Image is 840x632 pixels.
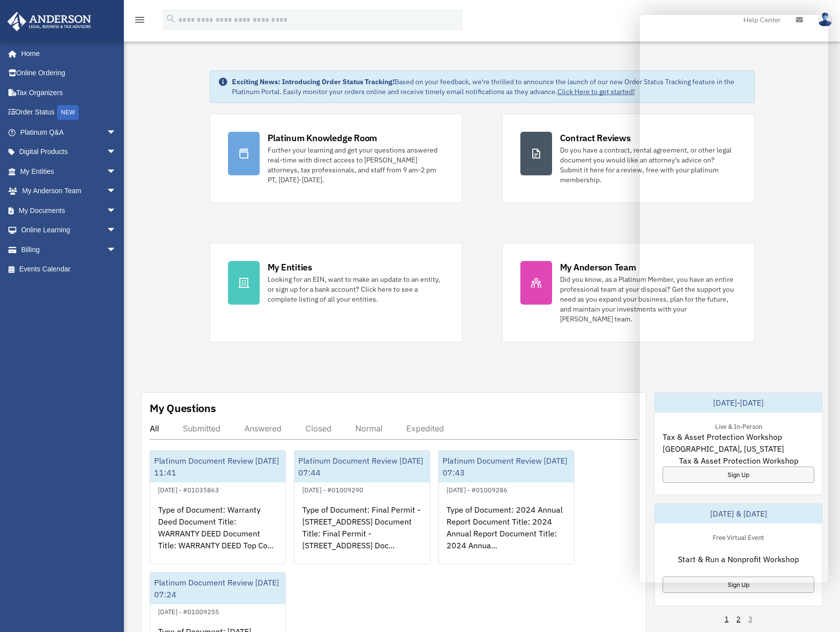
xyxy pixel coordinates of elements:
[150,450,286,564] a: Platinum Document Review [DATE] 11:41[DATE] - #01035863Type of Document: Warranty Deed Document T...
[268,132,378,144] div: Platinum Knowledge Room
[305,423,332,433] div: Closed
[107,240,126,260] span: arrow_drop_down
[7,181,131,201] a: My Anderson Teamarrow_drop_down
[232,77,746,97] div: Based on your feedback, we're thrilled to announce the launch of our new Order Status Tracking fe...
[725,614,728,624] a: 1
[558,87,635,96] a: Click Here to get started!
[7,161,131,181] a: My Entitiesarrow_drop_down
[7,63,131,83] a: Online Ordering
[150,606,227,616] div: [DATE] - #01009255
[294,450,430,564] a: Platinum Document Review [DATE] 07:44[DATE] - #01009290Type of Document: Final Permit - [STREET_A...
[57,105,79,120] div: NEW
[107,142,126,162] span: arrow_drop_down
[7,83,131,103] a: Tax Organizers
[7,44,126,63] a: Home
[150,451,285,482] div: Platinum Document Review [DATE] 11:41
[7,260,131,279] a: Events Calendar
[406,423,444,433] div: Expedited
[4,12,94,31] img: Anderson Advisors Platinum Portal
[150,573,285,604] div: Platinum Document Review [DATE] 07:24
[294,451,430,482] div: Platinum Document Review [DATE] 07:44
[502,243,755,342] a: My Anderson Team Did you know, as a Platinum Member, you have an entire professional team at your...
[294,484,371,494] div: [DATE] - #01009290
[560,261,636,273] div: My Anderson Team
[560,132,631,144] div: Contract Reviews
[294,496,430,573] div: Type of Document: Final Permit - [STREET_ADDRESS] Document Title: Final Permit - [STREET_ADDRESS]...
[7,240,131,260] a: Billingarrow_drop_down
[107,122,126,143] span: arrow_drop_down
[640,15,828,582] iframe: Chat Window
[7,220,131,240] a: Online Learningarrow_drop_down
[438,450,574,564] a: Platinum Document Review [DATE] 07:43[DATE] - #01009286Type of Document: 2024 Annual Report Docum...
[150,496,285,573] div: Type of Document: Warranty Deed Document Title: WARRANTY DEED Document Title: WARRANTY DEED Top C...
[150,401,216,416] div: My Questions
[150,484,227,494] div: [DATE] - #01035863
[232,77,394,86] strong: Exciting News: Introducing Order Status Tracking!
[7,122,131,142] a: Platinum Q&Aarrow_drop_down
[210,243,462,342] a: My Entities Looking for an EIN, want to make an update to an entity, or sign up for a bank accoun...
[107,181,126,202] span: arrow_drop_down
[560,145,736,185] div: Do you have a contract, rental agreement, or other legal document you would like an attorney's ad...
[560,274,736,324] div: Did you know, as a Platinum Member, you have an entire professional team at your disposal? Get th...
[818,12,833,27] img: User Pic
[355,423,383,433] div: Normal
[439,496,574,573] div: Type of Document: 2024 Annual Report Document Title: 2024 Annual Report Document Title: 2024 Annu...
[736,614,740,624] a: 2
[150,423,159,433] div: All
[439,484,515,494] div: [DATE] - #01009286
[268,145,444,185] div: Further your learning and get your questions answered real-time with direct access to [PERSON_NAM...
[502,113,755,203] a: Contract Reviews Do you have a contract, rental agreement, or other legal document you would like...
[107,161,126,182] span: arrow_drop_down
[439,451,574,482] div: Platinum Document Review [DATE] 07:43
[7,201,131,220] a: My Documentsarrow_drop_down
[7,103,131,123] a: Order StatusNEW
[183,423,221,433] div: Submitted
[7,142,131,162] a: Digital Productsarrow_drop_down
[663,577,814,593] a: Sign Up
[210,113,462,203] a: Platinum Knowledge Room Further your learning and get your questions answered real-time with dire...
[268,274,444,304] div: Looking for an EIN, want to make an update to an entity, or sign up for a bank account? Click her...
[107,201,126,221] span: arrow_drop_down
[134,17,146,26] a: menu
[107,220,126,241] span: arrow_drop_down
[268,261,312,273] div: My Entities
[244,423,281,433] div: Answered
[134,14,146,26] i: menu
[166,13,176,24] i: search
